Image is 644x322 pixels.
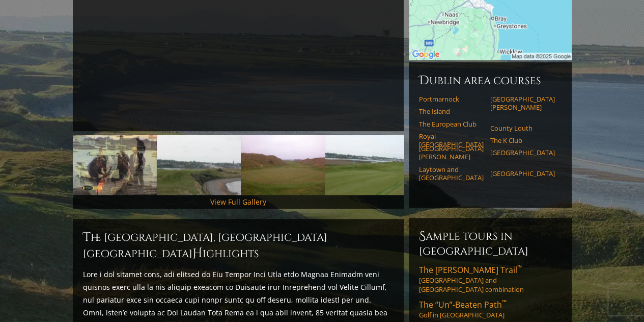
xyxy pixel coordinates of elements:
a: The Island [419,107,484,115]
a: Royal [GEOGRAPHIC_DATA] [419,132,484,149]
a: The European Club [419,120,484,128]
a: [GEOGRAPHIC_DATA][PERSON_NAME] [419,144,484,161]
a: The K Club [490,136,555,144]
span: The [PERSON_NAME] Trail [419,264,522,276]
h2: The [GEOGRAPHIC_DATA], [GEOGRAPHIC_DATA] [GEOGRAPHIC_DATA] ighlights [83,229,394,262]
sup: ™ [502,298,507,307]
a: Laytown and [GEOGRAPHIC_DATA] [419,165,484,182]
a: Portmarnock [419,95,484,103]
a: The [PERSON_NAME] Trail™[GEOGRAPHIC_DATA] and [GEOGRAPHIC_DATA] combination [419,264,562,294]
a: [GEOGRAPHIC_DATA] [490,169,555,178]
span: H [192,245,203,262]
h6: Dublin Area Courses [419,72,562,89]
sup: ™ [517,263,522,272]
a: County Louth [490,124,555,132]
a: View Full Gallery [210,197,266,207]
h6: Sample Tours in [GEOGRAPHIC_DATA] [419,228,562,258]
a: [GEOGRAPHIC_DATA][PERSON_NAME] [490,95,555,112]
span: The “Un”-Beaten Path [419,299,507,310]
a: The “Un”-Beaten Path™Golf in [GEOGRAPHIC_DATA] [419,299,562,319]
a: [GEOGRAPHIC_DATA] [490,148,555,157]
